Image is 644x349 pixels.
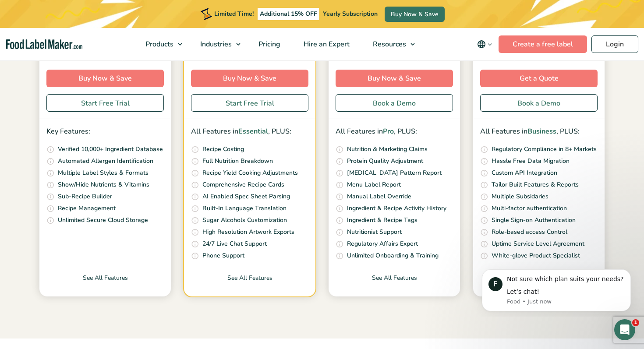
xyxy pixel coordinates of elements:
[292,28,359,60] a: Hire an Expert
[347,204,446,213] p: Ingredient & Recipe Activity History
[347,251,439,261] p: Unlimited Onboarding & Training
[258,8,319,20] span: Additional 15% OFF
[492,204,567,213] p: Multi-factor authentication
[58,204,116,213] p: Recipe Management
[336,55,354,62] del: 35293
[480,126,598,137] p: All Features in , PLUS:
[134,28,187,60] a: Products
[191,126,308,137] p: All Features in , PLUS:
[336,94,453,112] a: Book a Demo
[198,39,233,49] span: Industries
[214,10,254,18] span: Limited Time!
[329,273,460,296] a: See All Features
[64,55,67,61] span: ₹
[336,55,339,61] span: ₹
[202,227,294,237] p: High Resolution Artwork Exports
[202,145,244,154] p: Recipe Costing
[323,10,378,18] span: Yearly Subscription
[370,39,407,49] span: Resources
[202,180,284,190] p: Comprehensive Recipe Cards
[58,145,163,154] p: Verified 10,000+ Ingredient Database
[256,39,281,49] span: Pricing
[527,127,556,136] span: Business
[499,35,587,53] a: Create a free label
[247,28,290,60] a: Pricing
[58,180,149,190] p: Show/Hide Nutrients & Vitamins
[211,55,215,61] span: ₹
[202,251,244,261] p: Phone Support
[202,156,273,166] p: Full Nutrition Breakdown
[347,215,418,225] p: Ingredient & Recipe Tags
[347,192,411,201] p: Manual Label Override
[191,55,195,61] span: ₹
[336,70,453,87] a: Buy Now & Save
[347,239,418,249] p: Regulatory Affairs Expert
[347,156,423,166] p: Protein Quality Adjustment
[480,70,598,87] a: Get a Quote
[356,55,359,61] span: ₹
[143,39,174,49] span: Products
[39,273,171,296] a: See All Features
[480,94,598,112] a: Book a Demo
[58,192,112,201] p: Sub-Recipe Builder
[202,215,287,225] p: Sugar Alcohols Customization
[492,251,580,261] p: White-glove Product Specialist
[191,55,210,62] del: 16928
[191,94,308,112] a: Start Free Trial
[238,127,268,136] span: Essential
[614,319,635,340] iframe: Intercom live chat
[46,55,62,62] del: 8457
[58,168,149,178] p: Multiple Label Styles & Formats
[191,70,308,87] a: Buy Now & Save
[347,227,402,237] p: Nutritionist Support
[202,192,290,201] p: AI Enabled Spec Sheet Parsing
[492,145,597,154] p: Regulatory Compliance in 8+ Markets
[492,239,584,249] p: Uptime Service Level Agreement
[383,127,394,136] span: Pro
[385,7,445,22] a: Buy Now & Save
[58,215,148,225] p: Unlimited Secure Cloud Storage
[492,180,579,190] p: Tailor Built Features & Reports
[58,156,153,166] p: Automated Allergen Identification
[46,55,50,61] span: ₹
[492,168,557,178] p: Custom API Integration
[46,94,164,112] a: Start Free Trial
[347,168,442,178] p: [MEDICAL_DATA] Pattern Report
[347,180,401,190] p: Menu Label Report
[632,319,639,326] span: 1
[492,215,576,225] p: Single Sign-on Authentication
[492,227,567,237] p: Role-based access Control
[469,261,644,317] iframe: Intercom notifications message
[336,126,453,137] p: All Features in , PLUS:
[202,239,267,249] p: 24/7 Live Chat Support
[301,39,350,49] span: Hire an Expert
[361,28,419,60] a: Resources
[492,156,570,166] p: Hassle Free Data Migration
[184,273,315,296] a: See All Features
[202,204,287,213] p: Built-In Language Translation
[46,70,164,87] a: Buy Now & Save
[202,168,298,178] p: Recipe Yield Cooking Adjustments
[46,126,164,137] p: Key Features:
[591,35,638,53] a: Login
[189,28,245,60] a: Industries
[492,192,548,201] p: Multiple Subsidaries
[347,145,428,154] p: Nutrition & Marketing Claims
